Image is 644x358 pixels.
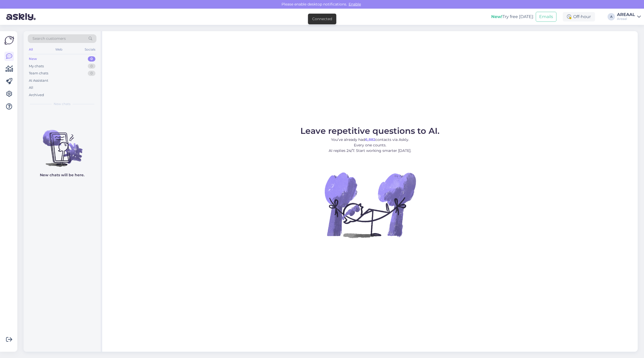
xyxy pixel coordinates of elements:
[29,56,37,62] div: New
[608,13,615,20] div: A
[300,137,440,153] p: You’ve already had contacts via Askly. Every one counts. AI replies 24/7. Start working smarter [...
[54,46,63,53] div: Web
[617,17,635,21] div: Areaal
[40,172,84,178] p: New chats will be here.
[323,158,417,252] img: No Chat active
[29,92,44,98] div: Archived
[88,64,95,69] div: 0
[29,64,44,69] div: My chats
[29,85,33,90] div: All
[365,137,375,142] b: 6,882
[563,12,595,21] div: Off-hour
[29,71,48,76] div: Team chats
[54,102,71,106] span: New chats
[28,46,34,53] div: All
[536,12,556,22] button: Emails
[84,46,96,53] div: Socials
[491,14,502,19] b: New!
[312,16,332,22] div: Connected
[24,120,101,168] img: No chats
[88,71,95,76] div: 0
[29,78,48,83] div: AI Assistant
[33,36,66,41] span: Search customers
[300,126,440,136] span: Leave repetitive questions to AI.
[88,56,95,62] div: 0
[491,14,534,20] div: Try free [DATE]:
[617,13,641,21] a: AREAALAreaal
[347,2,362,7] span: Enable
[617,13,635,17] div: AREAAL
[4,35,14,45] img: Askly Logo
